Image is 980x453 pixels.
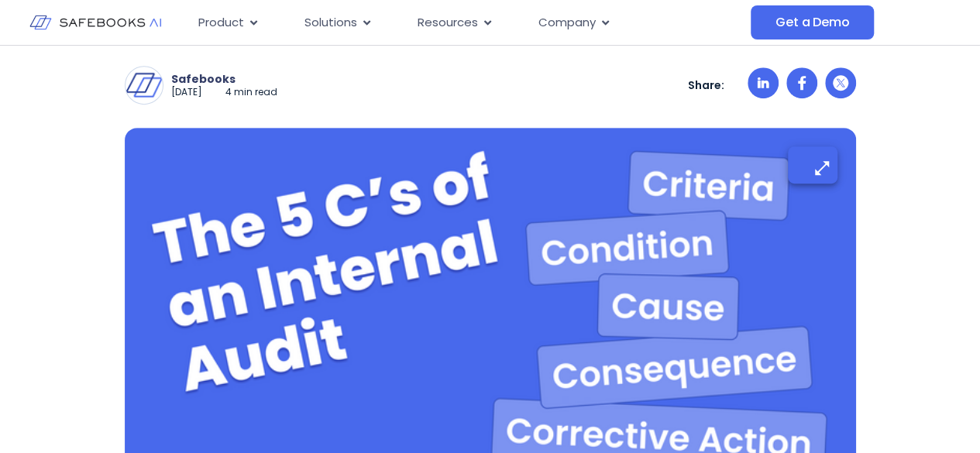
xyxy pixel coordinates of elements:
[418,14,478,32] span: Resources
[688,78,724,92] p: Share:
[186,8,751,38] nav: Menu
[186,8,751,38] div: Menu Toggle
[751,5,874,39] a: Get a Demo
[171,72,277,86] p: Safebooks
[126,67,163,104] img: Safebooks
[304,14,357,32] span: Solutions
[538,14,596,32] span: Company
[775,15,849,30] span: Get a Demo
[171,86,202,99] p: [DATE]
[225,86,277,99] p: 4 min read
[198,14,244,32] span: Product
